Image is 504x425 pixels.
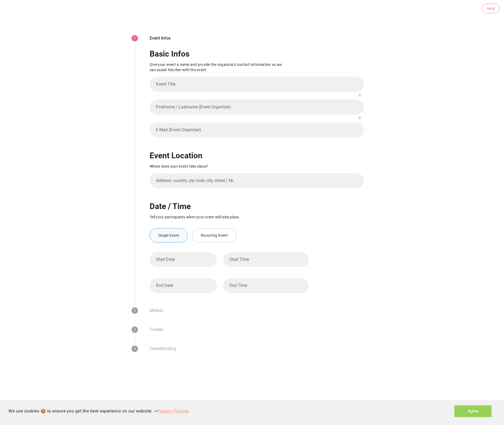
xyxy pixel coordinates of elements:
[223,278,309,301] div: End Time
[132,35,138,41] span: 1
[141,347,185,351] div: Crowdfunding
[150,48,364,60] h2: Basic Infos
[150,228,188,243] div: Single Event
[150,200,364,212] h2: Date / Time
[150,164,285,169] p: Where does your event take place?
[141,328,172,332] div: Tickets
[150,150,364,161] h2: Event Location
[486,6,495,11] span: Help
[8,408,189,414] div: We use cookies 🍪 to ensure you get the best experience on our website. ->
[132,326,138,333] span: 3
[454,405,492,417] button: Agree
[141,36,179,40] div: Event Infos
[157,409,189,414] a: Privacy Policies
[150,252,217,275] div: Start Date
[223,252,309,275] div: Start Time
[359,117,361,120] div: 0
[132,307,138,314] span: 2
[132,346,138,352] span: 4
[150,214,285,220] p: Tell your participants when your event will take place.
[150,278,217,301] div: End Date
[359,94,361,97] div: 0
[482,4,500,13] a: Help
[192,228,237,243] div: Recurring Event
[141,308,172,313] div: Medias
[150,62,285,73] p: Give your event a name and provide the organizer's contact information so we can assist him/her w...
